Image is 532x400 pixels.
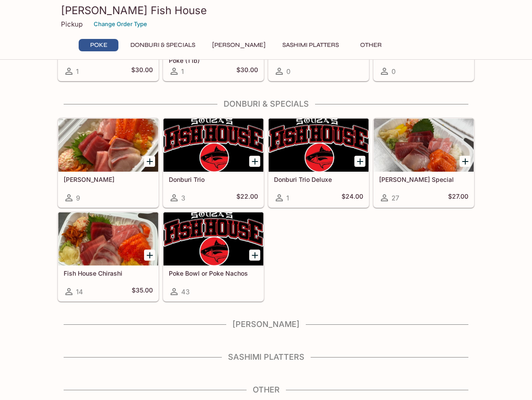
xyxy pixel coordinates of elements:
div: Donburi Trio Deluxe [269,119,369,172]
button: Donburi & Specials [125,39,200,51]
a: Fish House Chirashi14$35.00 [58,212,159,301]
span: 0 [286,67,290,76]
span: 9 [76,194,80,202]
h5: $30.00 [236,66,258,77]
h5: Donburi Trio Deluxe [274,176,363,183]
span: 3 [181,194,185,202]
h4: Other [57,385,475,395]
h4: [PERSON_NAME] [57,319,475,329]
div: Poke Bowl or Poke Nachos [163,212,263,265]
h4: Sashimi Platters [57,352,475,362]
h5: $35.00 [132,286,153,297]
span: 0 [391,67,395,76]
button: Add Donburi Trio Deluxe [354,156,365,167]
h5: $27.00 [448,192,468,203]
span: 27 [391,194,399,202]
h5: Poke Bowl or Poke Nachos [169,269,258,277]
div: Souza Special [374,119,474,172]
button: [PERSON_NAME] [207,39,270,51]
span: 14 [76,288,83,296]
h4: Donburi & Specials [57,99,475,109]
a: Donburi Trio Deluxe1$24.00 [268,118,369,208]
span: 43 [181,288,190,296]
button: Sashimi Platters [277,39,344,51]
h5: $30.00 [131,66,153,77]
button: Poke [79,39,118,51]
h5: $24.00 [342,192,363,203]
div: Sashimi Donburis [58,119,158,172]
button: Add Souza Special [460,156,471,167]
span: 1 [76,67,79,76]
div: Donburi Trio [163,119,263,172]
a: Donburi Trio3$22.00 [163,118,264,208]
h3: [PERSON_NAME] Fish House [61,4,471,17]
div: Fish House Chirashi [58,212,158,265]
button: Change Order Type [90,17,151,31]
a: [PERSON_NAME] Special27$27.00 [373,118,474,208]
h5: $22.00 [236,192,258,203]
h5: [PERSON_NAME] [64,176,153,183]
h5: [PERSON_NAME] Special [379,176,468,183]
button: Other [351,39,391,51]
span: 1 [286,194,289,202]
h5: Fish House Chirashi [64,269,153,277]
h5: Donburi Trio [169,176,258,183]
button: Add Donburi Trio [249,156,260,167]
a: [PERSON_NAME]9 [58,118,159,208]
button: Add Poke Bowl or Poke Nachos [249,250,260,261]
span: 1 [181,67,184,76]
button: Add Sashimi Donburis [144,156,155,167]
p: Pickup [61,20,83,28]
button: Add Fish House Chirashi [144,250,155,261]
a: Poke Bowl or Poke Nachos43 [163,212,264,301]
